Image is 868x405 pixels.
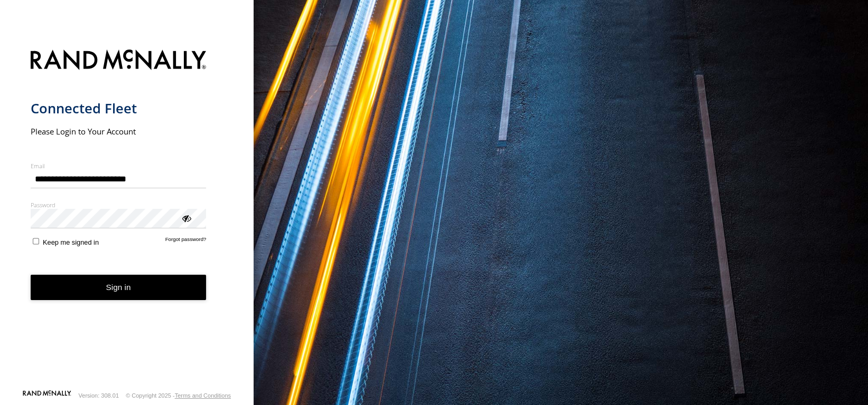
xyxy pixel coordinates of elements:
[175,392,231,399] a: Terms and Conditions
[79,392,119,399] div: Version: 308.01
[31,275,207,301] button: Sign in
[23,390,71,401] a: Visit our Website
[31,47,207,74] img: Rand McNally
[31,162,207,170] label: Email
[33,238,40,245] input: Keep me signed in
[126,392,231,399] div: © Copyright 2025 -
[31,43,223,389] form: main
[31,126,207,137] h2: Please Login to Your Account
[165,236,207,246] a: Forgot password?
[181,213,191,223] div: ViewPassword
[43,238,99,246] span: Keep me signed in
[31,201,207,209] label: Password
[31,100,207,117] h1: Connected Fleet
